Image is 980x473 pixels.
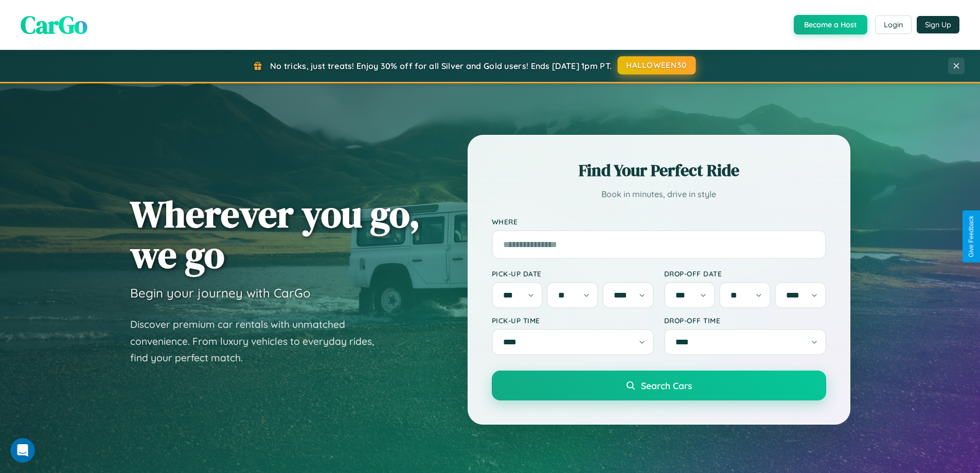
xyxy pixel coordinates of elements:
[130,316,387,366] p: Discover premium car rentals with unmatched convenience. From luxury vehicles to everyday rides, ...
[492,316,654,325] label: Pick-up Time
[270,61,612,71] span: No tricks, just treats! Enjoy 30% off for all Silver and Gold users! Ends [DATE] 1pm PT.
[492,371,826,400] button: Search Cars
[21,8,87,42] span: CarGo
[492,187,826,202] p: Book in minutes, drive in style
[492,269,654,278] label: Pick-up Date
[130,285,311,301] h3: Begin your journey with CarGo
[641,380,692,391] span: Search Cars
[130,194,420,275] h1: Wherever you go, we go
[492,217,826,226] label: Where
[917,16,959,33] button: Sign Up
[492,159,826,182] h2: Find Your Perfect Ride
[794,15,867,34] button: Become a Host
[875,15,912,34] button: Login
[618,56,696,75] button: HALLOWEEN30
[664,269,826,278] label: Drop-off Date
[664,316,826,325] label: Drop-off Time
[968,216,975,257] div: Give Feedback
[10,438,35,463] iframe: Intercom live chat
